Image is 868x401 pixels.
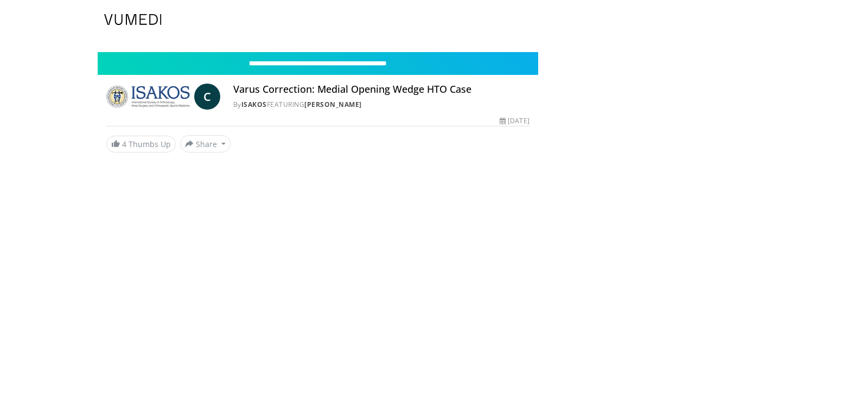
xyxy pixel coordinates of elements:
a: C [194,84,220,110]
div: [DATE] [500,116,529,126]
button: Share [180,135,231,152]
span: 4 [122,139,126,149]
img: ISAKOS [106,84,190,110]
a: 4 Thumbs Up [106,136,176,152]
div: By FEATURING [233,100,529,110]
h4: Varus Correction: Medial Opening Wedge HTO Case [233,84,529,96]
a: [PERSON_NAME] [304,100,362,109]
img: VuMedi Logo [104,14,162,25]
a: ISAKOS [241,100,267,109]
